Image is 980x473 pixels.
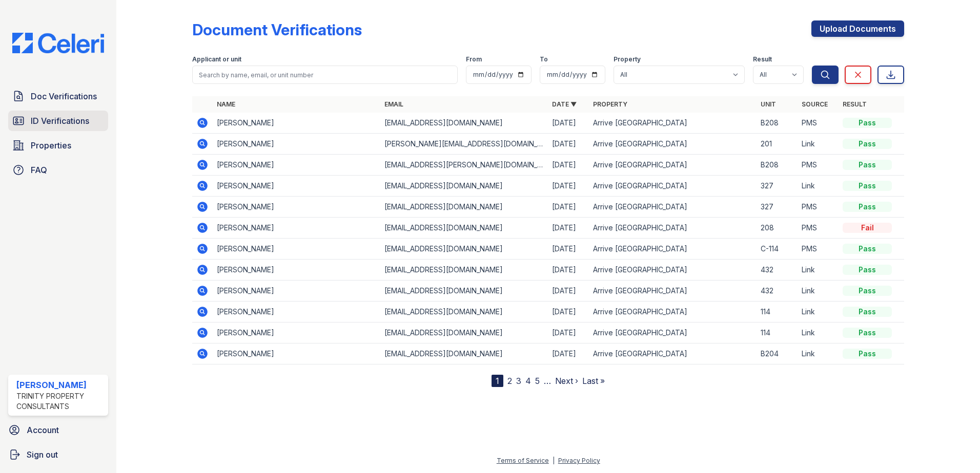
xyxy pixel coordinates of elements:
label: To [540,55,548,63]
span: Properties [31,139,71,152]
td: [DATE] [548,239,589,260]
a: 5 [535,376,540,386]
div: | [553,457,555,464]
td: B208 [757,113,798,134]
td: 327 [757,197,798,218]
td: Arrive [GEOGRAPHIC_DATA] [589,113,757,134]
td: [DATE] [548,113,589,134]
td: [EMAIL_ADDRESS][PERSON_NAME][DOMAIN_NAME] [380,155,548,176]
td: [EMAIL_ADDRESS][DOMAIN_NAME] [380,218,548,239]
td: Arrive [GEOGRAPHIC_DATA] [589,134,757,155]
a: Email [384,100,403,108]
a: Properties [8,135,108,156]
td: 114 [757,322,798,343]
td: PMS [798,197,839,218]
div: Trinity Property Consultants [16,391,104,412]
a: Terms of Service [497,457,549,464]
td: [EMAIL_ADDRESS][DOMAIN_NAME] [380,239,548,260]
div: Pass [843,181,892,191]
span: FAQ [31,164,47,176]
td: Arrive [GEOGRAPHIC_DATA] [589,218,757,239]
td: Arrive [GEOGRAPHIC_DATA] [589,176,757,197]
div: Pass [843,160,892,170]
td: [EMAIL_ADDRESS][DOMAIN_NAME] [380,260,548,281]
td: PMS [798,239,839,260]
td: Link [798,281,839,302]
div: Pass [843,139,892,149]
a: Upload Documents [811,20,904,37]
label: Property [614,55,641,63]
td: Link [798,260,839,281]
td: Arrive [GEOGRAPHIC_DATA] [589,302,757,322]
td: Arrive [GEOGRAPHIC_DATA] [589,343,757,364]
a: ID Verifications [8,111,108,131]
a: Result [843,100,867,108]
a: 4 [525,376,531,386]
div: Pass [843,328,892,338]
a: Name [217,100,235,108]
td: Arrive [GEOGRAPHIC_DATA] [589,155,757,176]
a: Privacy Policy [558,457,600,464]
div: Document Verifications [192,20,362,39]
a: 2 [507,376,512,386]
td: [PERSON_NAME] [213,218,380,239]
td: 432 [757,281,798,302]
div: 1 [492,375,503,387]
a: Source [802,100,828,108]
td: Link [798,134,839,155]
img: CE_Logo_Blue-a8612792a0a2168367f1c8372b55b34899dd931a85d93a1a3d3e32e68fde9ad4.png [4,33,112,53]
td: [PERSON_NAME] [213,322,380,343]
td: [DATE] [548,176,589,197]
div: Fail [843,223,892,233]
td: [PERSON_NAME] [213,155,380,176]
span: … [544,375,551,387]
td: 327 [757,176,798,197]
td: [PERSON_NAME][EMAIL_ADDRESS][DOMAIN_NAME] [380,134,548,155]
td: PMS [798,113,839,134]
input: Search by name, email, or unit number [192,66,458,84]
td: [DATE] [548,343,589,364]
td: [DATE] [548,302,589,322]
td: Link [798,176,839,197]
td: B208 [757,155,798,176]
td: [PERSON_NAME] [213,134,380,155]
span: Doc Verifications [31,90,97,102]
div: [PERSON_NAME] [16,379,104,391]
span: Account [27,424,59,436]
label: Applicant or unit [192,55,241,63]
span: Sign out [27,448,58,461]
a: Doc Verifications [8,86,108,106]
td: [PERSON_NAME] [213,197,380,218]
a: Unit [761,100,776,108]
td: Link [798,302,839,322]
a: Next › [555,376,578,386]
span: ID Verifications [31,115,89,127]
div: Pass [843,265,892,275]
td: 432 [757,260,798,281]
a: Sign out [4,444,112,465]
td: Arrive [GEOGRAPHIC_DATA] [589,281,757,302]
a: Account [4,420,112,440]
td: [PERSON_NAME] [213,343,380,364]
a: Last » [582,376,605,386]
td: [DATE] [548,134,589,155]
td: [DATE] [548,155,589,176]
div: Pass [843,244,892,254]
td: [PERSON_NAME] [213,239,380,260]
a: Property [593,100,627,108]
div: Pass [843,349,892,359]
td: Link [798,343,839,364]
td: [DATE] [548,218,589,239]
td: [EMAIL_ADDRESS][DOMAIN_NAME] [380,197,548,218]
td: [EMAIL_ADDRESS][DOMAIN_NAME] [380,302,548,322]
a: FAQ [8,160,108,180]
td: [PERSON_NAME] [213,260,380,281]
div: Pass [843,118,892,128]
td: 114 [757,302,798,322]
label: Result [753,55,772,63]
td: PMS [798,218,839,239]
td: [PERSON_NAME] [213,113,380,134]
div: Pass [843,307,892,317]
td: Arrive [GEOGRAPHIC_DATA] [589,239,757,260]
